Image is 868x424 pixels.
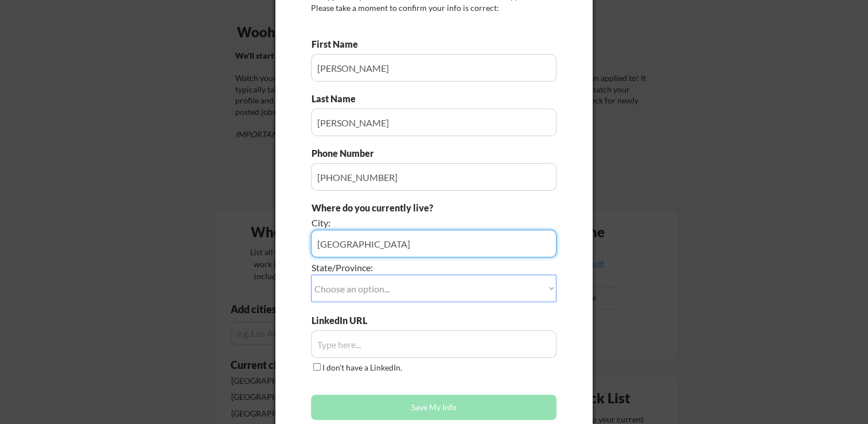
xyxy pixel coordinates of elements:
label: I don't have a LinkedIn. [322,363,402,372]
div: LinkedIn URL [312,314,397,327]
div: Last Name [312,92,367,105]
button: Save My Info [311,395,556,420]
input: Type here... [311,163,556,191]
input: Type here... [311,54,556,82]
input: Type here... [311,109,556,136]
div: State/Province: [312,261,492,274]
div: City: [312,217,492,229]
div: First Name [312,38,367,51]
div: Phone Number [312,147,380,160]
input: Type here... [311,330,556,358]
input: e.g. Los Angeles [311,230,556,257]
div: Where do you currently live? [312,202,492,214]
